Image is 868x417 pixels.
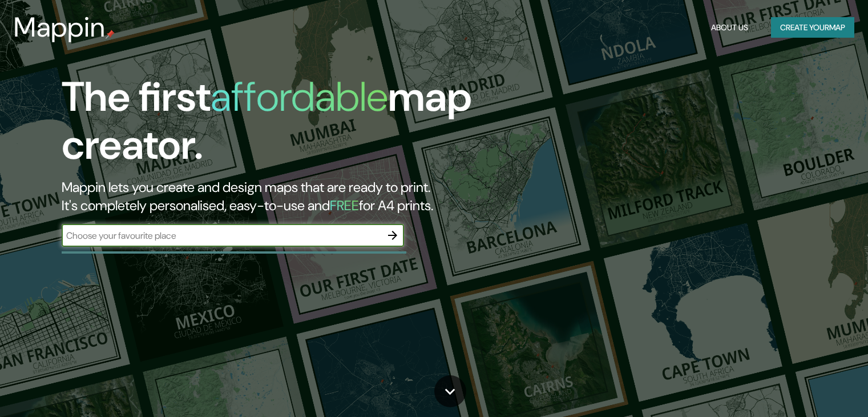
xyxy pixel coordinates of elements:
img: mappin-pin [106,30,115,39]
button: Create yourmap [771,17,854,38]
h3: Mappin [14,11,106,43]
h5: FREE [330,197,359,214]
h1: The first map creator. [62,73,496,178]
h2: Mappin lets you create and design maps that are ready to print. It's completely personalised, eas... [62,178,496,215]
input: Choose your favourite place [62,229,381,242]
h1: affordable [211,70,388,123]
button: About Us [706,17,753,38]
